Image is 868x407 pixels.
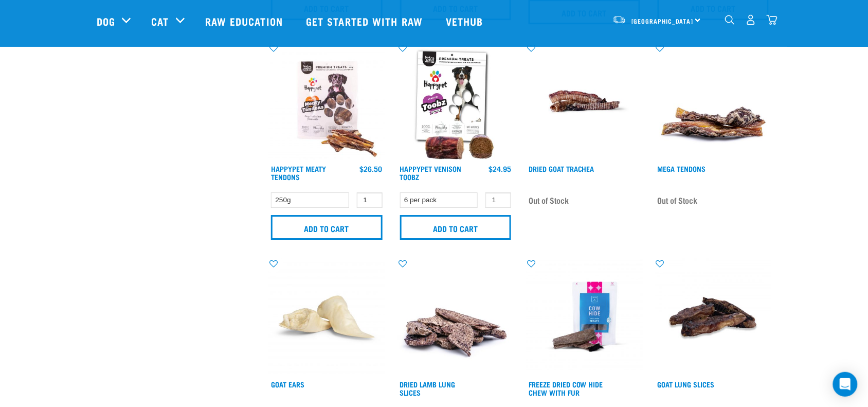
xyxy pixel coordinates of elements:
a: Mega Tendons [658,167,706,170]
a: Goat Ears [271,382,304,386]
img: 59052 [655,258,772,375]
a: Freeze Dried Cow Hide Chew with Fur [529,382,603,394]
a: Goat Lung Slices [658,382,715,386]
input: Add to cart [271,215,383,240]
img: Venison Toobz [397,43,514,160]
img: home-icon@2x.png [767,14,777,25]
img: Raw Essentials Goat Trachea [526,43,643,160]
span: Out of Stock [658,192,698,208]
a: Dried Goat Trachea [529,167,594,170]
a: Happypet Meaty Tendons [271,167,326,179]
span: Out of Stock [529,192,569,208]
div: $24.95 [489,165,511,173]
img: van-moving.png [612,15,626,24]
a: Cat [151,13,169,29]
img: user.png [746,14,756,25]
a: Vethub [436,1,496,42]
a: Happypet Venison Toobz [400,167,462,179]
a: Get started with Raw [296,1,436,42]
span: [GEOGRAPHIC_DATA] [631,19,694,23]
a: Raw Education [195,1,296,42]
a: Dried Lamb Lung Slices [400,382,456,394]
img: home-icon-1@2x.png [725,15,735,25]
input: Add to cart [400,215,512,240]
img: Goat Ears [268,258,385,375]
img: 1303 Lamb Lung Slices 01 [397,258,514,375]
div: $26.50 [360,165,383,173]
div: Open Intercom Messenger [833,372,858,397]
input: 1 [357,192,383,208]
img: RE Product Shoot 2023 Nov8602 [526,258,643,375]
img: Happy Pet Meaty Tendons New Package [268,43,385,160]
img: 1295 Mega Tendons 01 [655,43,772,160]
input: 1 [485,192,511,208]
a: Dog [97,13,115,29]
